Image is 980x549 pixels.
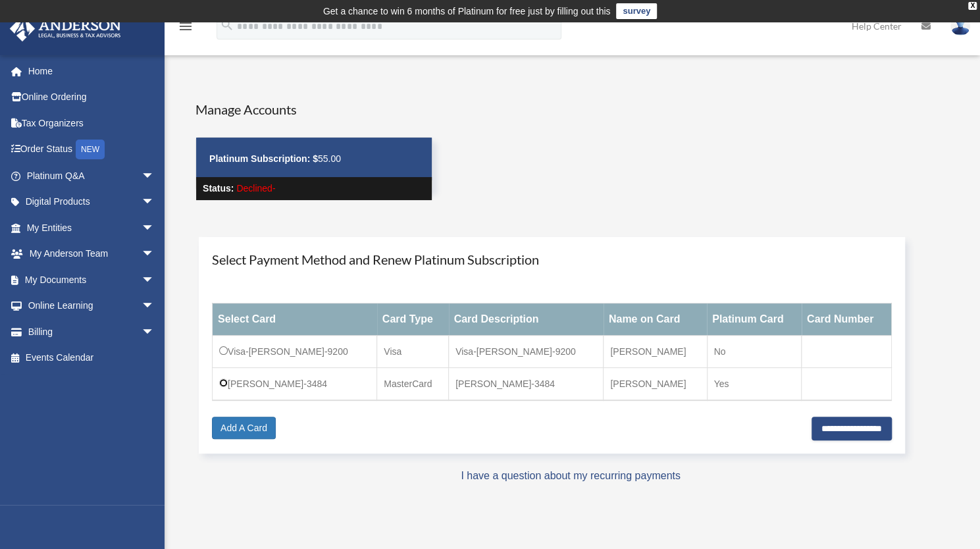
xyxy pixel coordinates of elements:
[604,368,707,401] td: [PERSON_NAME]
[142,215,168,242] span: arrow_drop_down
[142,293,168,320] span: arrow_drop_down
[9,293,174,319] a: Online Learningarrow_drop_down
[142,241,168,268] span: arrow_drop_down
[9,189,174,215] a: Digital Productsarrow_drop_down
[209,153,318,164] strong: Platinum Subscription: $
[707,368,802,401] td: Yes
[802,303,891,336] th: Card Number
[6,16,125,41] img: Anderson Advisors Platinum Portal
[950,16,970,36] img: User Pic
[178,23,193,34] a: menu
[76,140,105,159] div: NEW
[178,18,193,34] i: menu
[212,417,276,439] a: Add A Card
[9,215,174,241] a: My Entitiesarrow_drop_down
[9,136,174,163] a: Order StatusNEW
[604,303,707,336] th: Name on Card
[212,250,892,269] h4: Select Payment Method and Renew Platinum Subscription
[968,2,977,10] div: close
[9,267,174,293] a: My Documentsarrow_drop_down
[9,84,174,111] a: Online Ordering
[142,267,168,294] span: arrow_drop_down
[9,319,174,345] a: Billingarrow_drop_down
[236,183,275,194] span: Declined-
[9,241,174,267] a: My Anderson Teamarrow_drop_down
[377,336,449,368] td: Visa
[9,345,174,371] a: Events Calendar
[377,368,449,401] td: MasterCard
[213,368,377,401] td: [PERSON_NAME]-3484
[449,336,604,368] td: Visa-[PERSON_NAME]-9200
[707,336,802,368] td: No
[9,110,174,136] a: Tax Organizers
[142,189,168,216] span: arrow_drop_down
[461,470,681,481] a: I have a question about my recurring payments
[209,151,419,167] p: 55.00
[195,100,432,118] h4: Manage Accounts
[142,319,168,346] span: arrow_drop_down
[377,303,449,336] th: Card Type
[616,3,657,19] a: survey
[449,368,604,401] td: [PERSON_NAME]-3484
[707,303,802,336] th: Platinum Card
[142,163,168,190] span: arrow_drop_down
[213,303,377,336] th: Select Card
[9,163,174,189] a: Platinum Q&Aarrow_drop_down
[449,303,604,336] th: Card Description
[213,336,377,368] td: Visa-[PERSON_NAME]-9200
[220,18,234,32] i: search
[604,336,707,368] td: [PERSON_NAME]
[203,183,234,194] strong: Status:
[323,3,611,19] div: Get a chance to win 6 months of Platinum for free just by filling out this
[9,58,174,84] a: Home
